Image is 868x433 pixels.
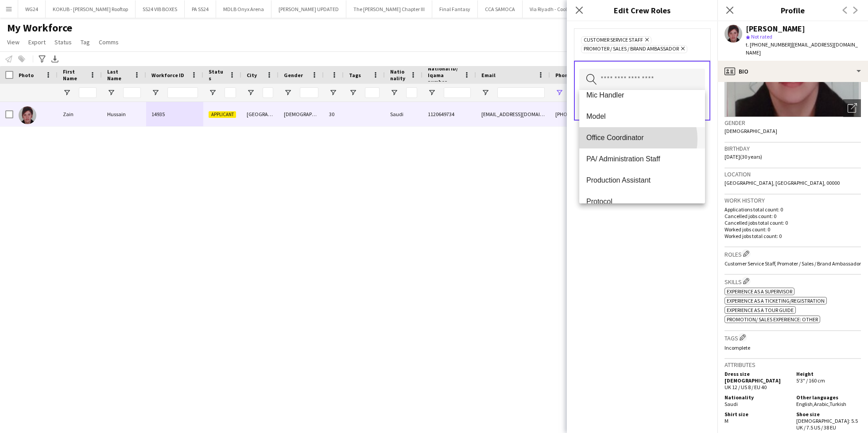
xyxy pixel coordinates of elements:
span: Nationality [390,68,407,82]
button: SS24 VIB BOXES [136,0,185,18]
h3: Gender [725,119,861,127]
button: WG24 [18,0,46,18]
button: Open Filter Menu [247,89,255,97]
span: [DEMOGRAPHIC_DATA] [725,128,777,134]
a: Export [25,36,49,48]
span: Customer Service Staff [584,37,643,44]
h3: Tags [725,333,861,342]
app-action-btn: Export XLSX [50,54,60,64]
span: Promoter / Sales / Brand Ambassador [584,46,679,53]
span: 5'3" / 160 cm [796,377,825,384]
input: Tags Filter Input [365,87,380,98]
button: KOKUB - [PERSON_NAME] Rooftop [46,0,136,18]
input: Email Filter Input [497,87,545,98]
div: Bio [717,61,868,82]
h5: Shirt size [725,411,789,417]
span: [DEMOGRAPHIC_DATA]: 5.5 UK / 7.5 US / 38 EU [796,417,858,431]
p: Incomplete [725,344,861,351]
button: Open Filter Menu [107,89,115,97]
div: [PHONE_NUMBER] [550,102,663,126]
span: Saudi [725,401,738,407]
span: Promotion/ Sales Experience: Other [727,316,818,323]
button: PA SS24 [185,0,216,18]
input: Gender Filter Input [300,87,318,98]
h3: Skills [725,277,861,286]
span: Office Coordinator [586,133,698,142]
span: National ID/ Iqama number [428,65,460,85]
app-action-btn: Advanced filters [37,54,47,64]
button: Via Riyadh - Cool Inc [523,0,582,18]
a: Status [51,36,75,48]
span: Photo [19,72,34,78]
span: | [EMAIL_ADDRESS][DOMAIN_NAME] [746,41,858,56]
input: Nationality Filter Input [406,87,417,98]
span: Applicant [209,111,236,118]
span: My Workforce [7,21,72,35]
span: Last Name [107,68,130,82]
a: View [4,36,23,48]
span: Protocol [586,197,698,206]
span: Comms [99,38,119,46]
h5: Other languages [796,394,861,401]
span: Workforce ID [151,72,184,78]
input: City Filter Input [263,87,273,98]
input: Last Name Filter Input [123,87,141,98]
span: t. [PHONE_NUMBER] [746,41,792,48]
span: Experience as a Ticketing/Registration [727,297,825,304]
span: Arabic , [814,401,829,407]
span: English , [796,401,814,407]
span: 1120649734 [428,111,454,117]
h3: Roles [725,249,861,258]
button: Open Filter Menu [481,89,489,97]
div: [EMAIL_ADDRESS][DOMAIN_NAME] [476,102,550,126]
button: Open Filter Menu [63,89,71,97]
button: The [PERSON_NAME] Chapter III [346,0,432,18]
span: Tags [349,72,361,78]
input: Workforce ID Filter Input [167,87,198,98]
span: Turkish [829,401,846,407]
button: [PERSON_NAME] UPDATED [271,0,346,18]
span: Not rated [751,33,772,40]
span: Mic Handler [586,91,698,99]
a: Tag [77,36,93,48]
button: Open Filter Menu [390,89,398,97]
h5: Dress size [DEMOGRAPHIC_DATA] [725,371,789,384]
span: First Name [63,68,86,82]
div: Zain [58,102,102,126]
p: Cancelled jobs total count: 0 [725,219,861,226]
div: Saudi [385,102,422,126]
span: Tag [81,38,90,46]
span: Export [28,38,46,46]
input: National ID/ Iqama number Filter Input [444,87,471,98]
h3: Birthday [725,144,861,152]
img: Zain Hussain [19,106,36,124]
span: Status [209,68,225,82]
h3: Profile [717,4,868,16]
span: Model [586,112,698,121]
div: 14935 [146,102,203,126]
h5: Height [796,371,861,377]
span: Experience as a Tour Guide [727,307,794,313]
span: Gender [284,72,303,78]
input: First Name Filter Input [79,87,97,98]
h5: Nationality [725,394,789,401]
span: M [725,417,728,424]
div: Open photos pop-in [843,99,861,117]
span: View [7,38,19,46]
button: Final Fantasy [432,0,478,18]
span: [DATE] (30 years) [725,153,762,160]
span: Experience as a Supervisor [727,288,792,295]
h3: Attributes [725,361,861,369]
button: Open Filter Menu [329,89,337,97]
button: Open Filter Menu [151,89,159,97]
div: [PERSON_NAME] [746,25,805,33]
div: Hussain [102,102,146,126]
span: [GEOGRAPHIC_DATA], [GEOGRAPHIC_DATA], 00000 [725,179,840,186]
div: 30 [324,102,344,126]
h3: Work history [725,196,861,204]
button: Open Filter Menu [209,89,217,97]
p: Worked jobs count: 0 [725,226,861,233]
button: CCA SAMOCA [478,0,523,18]
h5: Shoe size [796,411,861,417]
span: Production Assistant [586,176,698,184]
